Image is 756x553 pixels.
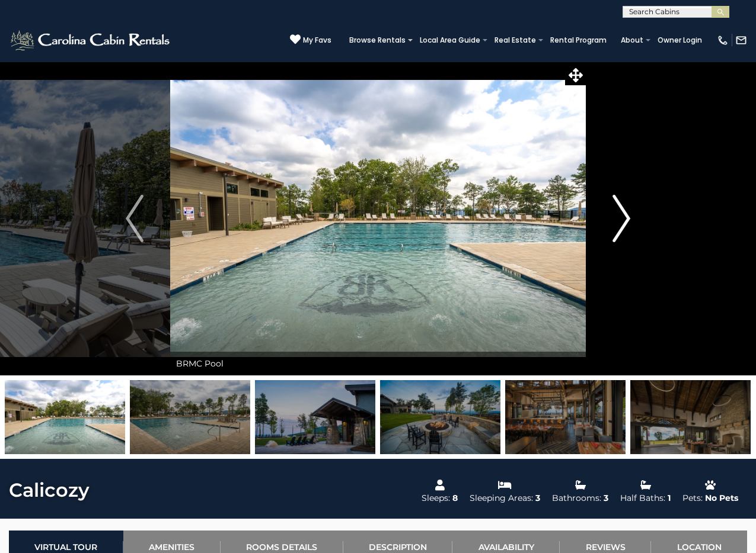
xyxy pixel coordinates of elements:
img: 167093323 [380,380,500,454]
img: phone-regular-white.png [717,34,729,46]
a: Browse Rentals [343,32,412,49]
a: Rental Program [544,32,613,49]
img: arrow [613,195,630,242]
a: Owner Login [652,32,708,49]
span: My Favs [303,35,331,46]
a: About [615,32,649,49]
a: Real Estate [489,32,542,49]
img: 167093324 [630,380,751,454]
button: Previous [99,62,170,375]
img: 167110547 [130,380,250,454]
img: arrow [126,195,143,242]
img: mail-regular-white.png [735,34,747,46]
img: 167093322 [505,380,626,454]
img: White-1-2.png [9,28,173,52]
a: My Favs [290,34,331,46]
div: BRMC Pool [170,352,586,375]
img: 167110545 [5,380,125,454]
img: 167093321 [255,380,375,454]
button: Next [586,62,657,375]
a: Local Area Guide [414,32,486,49]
